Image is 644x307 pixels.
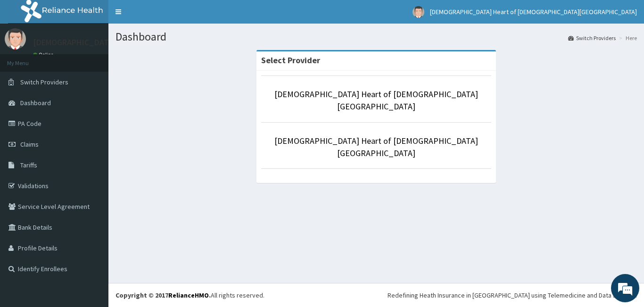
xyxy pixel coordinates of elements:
img: User Image [413,6,424,18]
a: [DEMOGRAPHIC_DATA] Heart of [DEMOGRAPHIC_DATA][GEOGRAPHIC_DATA] [274,135,478,158]
img: User Image [5,28,26,50]
a: RelianceHMO [168,291,209,299]
li: Here [617,34,637,42]
p: [DEMOGRAPHIC_DATA] Heart of [DEMOGRAPHIC_DATA][GEOGRAPHIC_DATA] [33,38,313,47]
span: Claims [20,140,39,149]
div: Redefining Heath Insurance in [GEOGRAPHIC_DATA] using Telemedicine and Data Science! [388,290,637,300]
h1: Dashboard [116,31,637,43]
span: Dashboard [20,99,51,107]
footer: All rights reserved. [108,283,644,307]
strong: Copyright © 2017 . [116,291,211,299]
strong: Select Provider [261,55,320,66]
span: Tariffs [20,161,37,169]
a: [DEMOGRAPHIC_DATA] Heart of [DEMOGRAPHIC_DATA][GEOGRAPHIC_DATA] [274,89,478,112]
a: Switch Providers [568,34,616,42]
a: Online [33,51,56,58]
span: [DEMOGRAPHIC_DATA] Heart of [DEMOGRAPHIC_DATA][GEOGRAPHIC_DATA] [430,8,637,16]
span: Switch Providers [20,78,68,86]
